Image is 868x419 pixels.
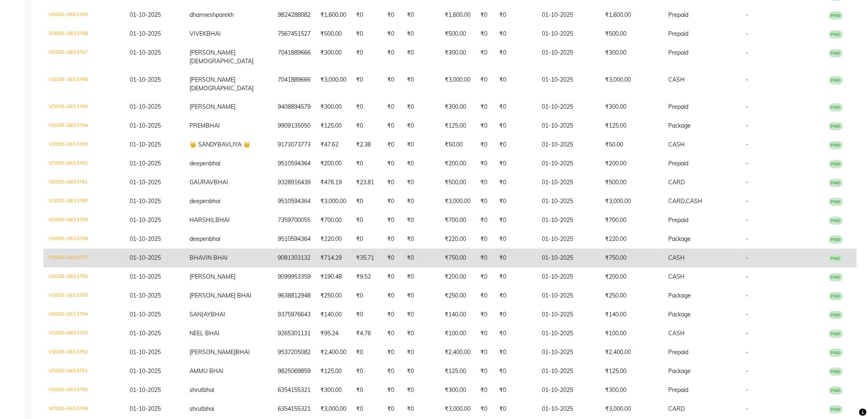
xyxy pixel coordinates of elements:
[43,343,125,362] td: V/2025-26/13752
[494,230,537,249] td: ₹0
[746,273,748,280] span: -
[402,25,440,44] td: ₹0
[600,173,663,192] td: ₹500.00
[209,235,220,243] span: bhai
[130,122,161,129] span: 01-10-2025
[829,49,843,57] span: PAID
[668,122,691,129] span: Package
[440,25,475,44] td: ₹500.00
[273,44,315,71] td: 7041889666
[190,160,209,167] span: deepen
[216,11,234,18] span: parekh
[537,230,600,249] td: 01-10-2025
[273,25,315,44] td: 7567451527
[537,324,600,343] td: 01-10-2025
[402,135,440,154] td: ₹0
[668,235,691,243] span: Package
[494,268,537,286] td: ₹0
[315,25,351,44] td: ₹500.00
[43,154,125,173] td: V/2025-26/13762
[382,98,402,117] td: ₹0
[440,286,475,305] td: ₹250.00
[402,98,440,117] td: ₹0
[537,44,600,71] td: 01-10-2025
[351,305,382,324] td: ₹0
[537,117,600,135] td: 01-10-2025
[382,211,402,230] td: ₹0
[668,292,691,299] span: Package
[315,305,351,324] td: ₹140.00
[600,117,663,135] td: ₹125.00
[351,211,382,230] td: ₹0
[190,30,206,37] span: VIVEK
[190,254,228,261] span: BHAVIN BHAI
[746,160,748,167] span: -
[190,85,254,92] span: [DEMOGRAPHIC_DATA]
[440,71,475,98] td: ₹3,000.00
[600,71,663,98] td: ₹3,000.00
[273,71,315,98] td: 7041889666
[494,25,537,44] td: ₹0
[273,249,315,268] td: 9081303132
[190,76,235,83] span: [PERSON_NAME]
[315,44,351,71] td: ₹300.00
[746,235,748,243] span: -
[475,25,494,44] td: ₹0
[273,154,315,173] td: 9510594364
[43,286,125,305] td: V/2025-26/13755
[351,6,382,25] td: ₹0
[440,211,475,230] td: ₹700.00
[600,268,663,286] td: ₹200.00
[315,192,351,211] td: ₹3,000.00
[537,268,600,286] td: 01-10-2025
[600,286,663,305] td: ₹250.00
[829,103,843,112] span: PAID
[494,98,537,117] td: ₹0
[43,324,125,343] td: V/2025-26/13753
[829,122,843,131] span: PAID
[190,330,219,337] span: NEEL BHAI
[440,117,475,135] td: ₹125.00
[43,211,125,230] td: V/2025-26/13759
[668,179,685,186] span: CARD
[130,103,161,110] span: 01-10-2025
[315,286,351,305] td: ₹250.00
[206,122,220,129] span: BHAI
[668,273,685,280] span: CASH
[829,198,843,206] span: PAID
[351,25,382,44] td: ₹0
[382,230,402,249] td: ₹0
[382,286,402,305] td: ₹0
[668,330,685,337] span: CASH
[746,179,748,186] span: -
[190,273,235,280] span: [PERSON_NAME]
[382,305,402,324] td: ₹0
[668,254,685,261] span: CASH
[130,292,161,299] span: 01-10-2025
[273,98,315,117] td: 9408894579
[273,230,315,249] td: 9510594364
[537,173,600,192] td: 01-10-2025
[475,71,494,98] td: ₹0
[402,249,440,268] td: ₹0
[600,305,663,324] td: ₹140.00
[382,173,402,192] td: ₹0
[315,324,351,343] td: ₹95.24
[668,141,685,148] span: CASH
[190,103,235,110] span: [PERSON_NAME]
[475,117,494,135] td: ₹0
[746,292,748,299] span: -
[130,76,161,83] span: 01-10-2025
[190,122,206,129] span: PREM
[475,154,494,173] td: ₹0
[351,268,382,286] td: ₹9.52
[475,44,494,71] td: ₹0
[351,154,382,173] td: ₹0
[402,324,440,343] td: ₹0
[190,179,214,186] span: GAURAV
[402,117,440,135] td: ₹0
[746,141,748,148] span: -
[746,216,748,224] span: -
[494,286,537,305] td: ₹0
[402,44,440,71] td: ₹0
